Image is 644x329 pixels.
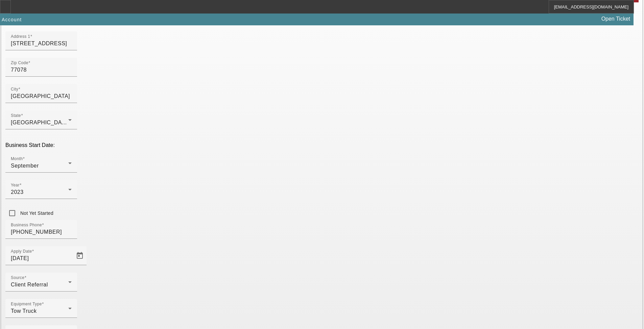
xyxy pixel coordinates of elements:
[5,142,639,148] p: Business Start Date:
[11,282,48,287] span: Client Referral
[73,249,87,262] button: Open calendar
[11,61,28,65] mat-label: Zip Code
[11,163,39,169] span: September
[11,276,24,280] mat-label: Source
[19,210,53,217] label: Not Yet Started
[11,120,70,125] span: [GEOGRAPHIC_DATA]
[11,308,37,314] span: Tow Truck
[2,17,22,22] span: Account
[11,183,20,187] mat-label: Year
[11,157,23,161] mat-label: Month
[11,302,42,306] mat-label: Equipment Type
[11,223,42,227] mat-label: Business Phone
[11,87,18,92] mat-label: City
[11,34,30,39] mat-label: Address 1
[599,13,633,25] a: Open Ticket
[11,249,32,254] mat-label: Apply Date
[11,113,21,118] mat-label: State
[11,189,24,195] span: 2023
